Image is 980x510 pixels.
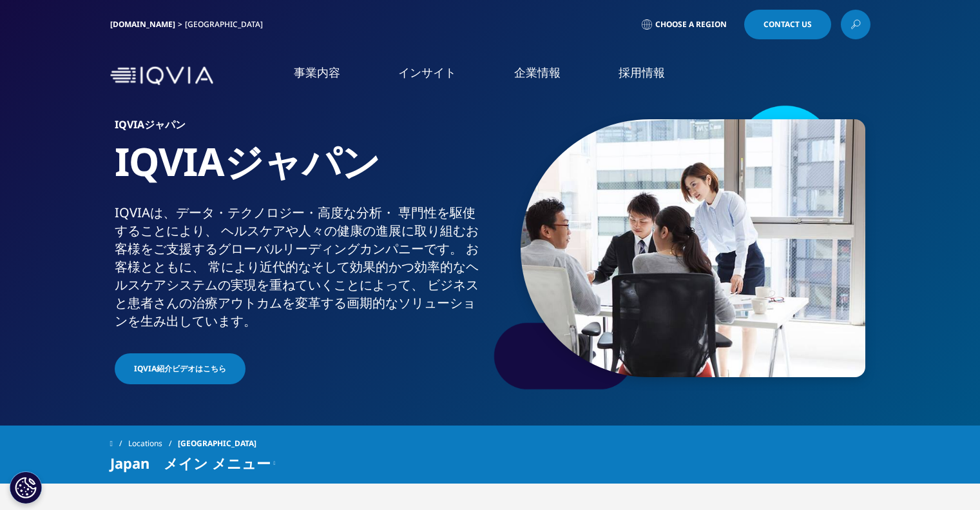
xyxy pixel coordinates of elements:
[128,432,178,455] a: Locations
[115,204,485,330] div: IQVIAは、​データ・​テクノロジー・​高度な​分析・​ 専門性を​駆使する​ことに​より、​ ヘルスケアや​人々の​健康の​進展に​取り組む​お客様を​ご支援​する​グローバル​リーディング...
[764,21,812,28] span: Contact Us
[134,363,226,375] span: IQVIA紹介ビデオはこちら
[115,119,485,137] h6: IQVIAジャパン
[115,353,245,384] a: IQVIA紹介ビデオはこちら
[178,432,256,455] span: [GEOGRAPHIC_DATA]
[398,64,456,81] a: インサイト
[185,19,268,30] div: [GEOGRAPHIC_DATA]
[218,45,870,106] nav: Primary
[115,137,485,204] h1: IQVIAジャパン
[744,10,831,39] a: Contact Us
[110,19,175,30] a: [DOMAIN_NAME]
[619,64,665,81] a: 採用情報
[10,471,42,504] button: Cookie 設定
[655,19,727,30] span: Choose a Region
[110,455,271,471] span: Japan メイン メニュー
[514,64,561,81] a: 企業情報
[294,64,340,81] a: 事業内容
[521,119,865,377] img: 873_asian-businesspeople-meeting-in-office.jpg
